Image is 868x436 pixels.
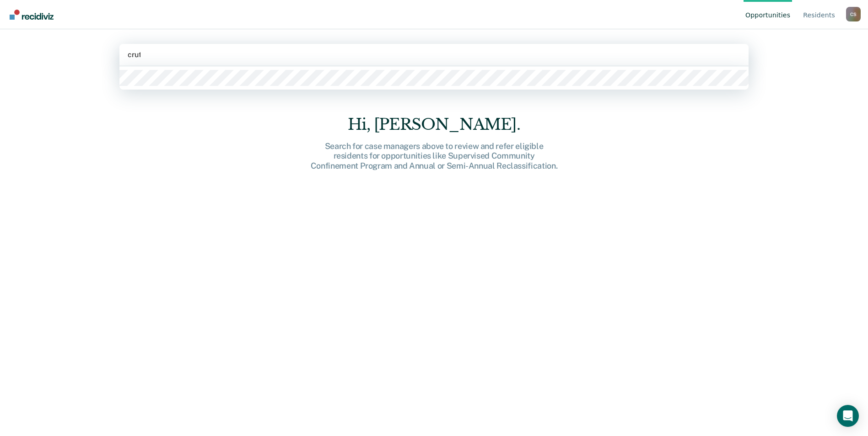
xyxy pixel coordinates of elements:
[846,7,861,21] button: Profile dropdown button
[837,405,859,427] div: Open Intercom Messenger
[288,115,581,134] div: Hi, [PERSON_NAME].
[288,141,581,171] div: Search for case managers above to review and refer eligible residents for opportunities like Supe...
[10,10,54,20] img: Recidiviz
[846,7,861,21] div: C S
